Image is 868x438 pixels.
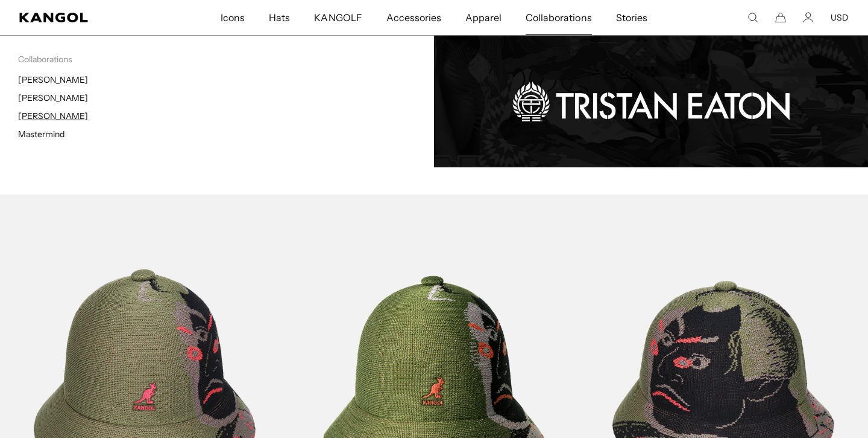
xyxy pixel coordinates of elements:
button: USD [831,12,849,23]
a: Account [803,12,814,23]
a: [PERSON_NAME] [18,111,88,121]
a: [PERSON_NAME] [18,92,88,103]
a: Kangol [19,13,145,22]
a: Mastermind [18,129,64,140]
p: Collaborations [18,54,434,65]
a: [PERSON_NAME] [18,74,88,85]
img: te_banner01.jpg [434,36,868,167]
button: Cart [775,12,786,23]
summary: Search here [747,12,758,23]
